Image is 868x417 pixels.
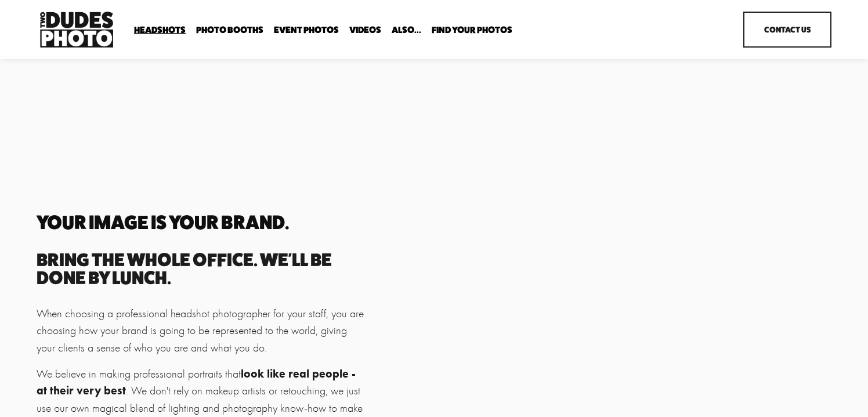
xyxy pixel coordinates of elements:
a: Contact Us [743,12,831,48]
span: Photo Booths [196,26,263,35]
h2: Your image is your brand. [37,213,364,232]
a: folder dropdown [196,24,263,35]
a: folder dropdown [392,24,421,35]
h3: Bring the whole office. We'll be done by lunch. [37,251,364,287]
a: folder dropdown [134,24,186,35]
a: Event Photos [274,24,339,35]
span: Headshots [134,26,186,35]
span: Find Your Photos [432,26,512,35]
a: folder dropdown [432,24,512,35]
img: Two Dudes Photo | Headshots, Portraits &amp; Photo Booths [37,9,117,50]
a: Videos [349,24,381,35]
span: Also... [392,26,421,35]
p: When choosing a professional headshot photographer for your staff, you are choosing how your bran... [37,305,364,356]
